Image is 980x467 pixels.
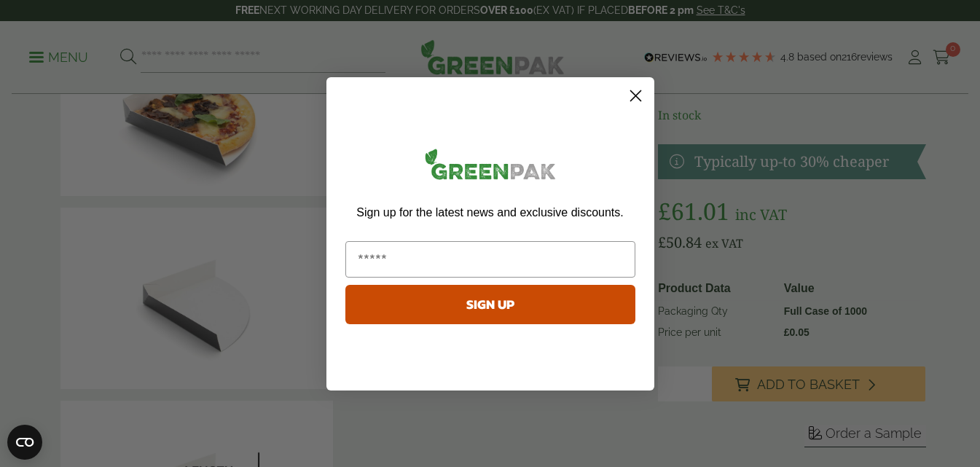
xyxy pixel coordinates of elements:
[345,143,635,192] img: greenpak_logo
[623,83,648,109] button: Close dialog
[345,241,635,278] input: Email
[7,425,42,460] button: Open CMP widget
[345,285,635,324] button: SIGN UP
[356,206,623,219] span: Sign up for the latest news and exclusive discounts.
